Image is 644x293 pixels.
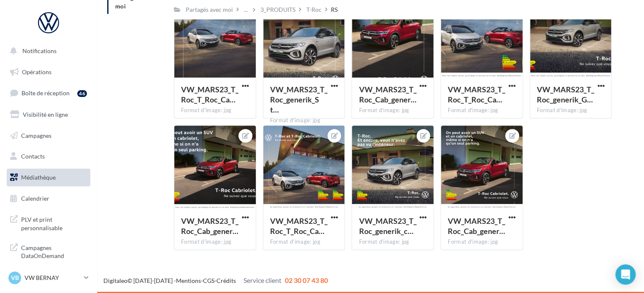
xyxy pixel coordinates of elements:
[306,5,322,14] div: T-Roc
[359,107,427,114] div: Format d'image: jpg
[5,127,92,145] a: Campagnes
[7,270,90,286] a: VB VW BERNAY
[448,216,505,236] span: VW_MARS23_T_Roc_Cab_generik_carre
[181,216,238,236] span: VW_MARS23_T_Roc_Cab_generik_GMB
[5,106,92,124] a: Visibilité en ligne
[359,216,416,236] span: VW_MARS23_T_Roc_generik_carre
[5,190,92,207] a: Calendrier
[615,264,636,285] div: Open Intercom Messenger
[5,42,89,60] button: Notifications
[448,107,516,114] div: Format d'image: jpg
[181,85,238,104] span: VW_MARS23_T_Roc_T_Roc_Cab_generik_Story
[23,111,68,118] span: Visibilité en ligne
[103,277,127,284] a: Digitaleo
[103,277,328,284] span: © [DATE]-[DATE] - - -
[5,239,92,263] a: Campagnes DataOnDemand
[5,210,92,235] a: PLV et print personnalisable
[21,132,51,139] span: Campagnes
[176,277,201,284] a: Mentions
[21,242,87,260] span: Campagnes DataOnDemand
[244,276,281,284] span: Service client
[22,89,70,97] span: Boîte de réception
[242,4,249,16] div: ...
[11,274,19,282] span: VB
[5,169,92,186] a: Médiathèque
[216,277,236,284] a: Crédits
[181,107,249,114] div: Format d'image: jpg
[21,214,87,232] span: PLV et print personnalisable
[5,84,92,102] a: Boîte de réception46
[22,47,57,54] span: Notifications
[5,63,92,81] a: Opérations
[448,238,516,246] div: Format d'image: jpg
[5,148,92,165] a: Contacts
[270,117,338,124] div: Format d'image: jpg
[77,90,87,97] div: 46
[21,195,49,202] span: Calendrier
[203,277,214,284] a: CGS
[186,5,233,14] div: Partagés avec moi
[359,238,427,246] div: Format d'image: jpg
[537,85,594,104] span: VW_MARS23_T_Roc_generik_GMB
[448,85,505,104] span: VW_MARS23_T_Roc_T_Roc_Cab_generik_GMB
[270,238,338,246] div: Format d'image: jpg
[537,107,605,114] div: Format d'image: jpg
[21,153,45,160] span: Contacts
[285,276,328,284] span: 02 30 07 43 80
[24,274,81,282] p: VW BERNAY
[21,174,56,181] span: Médiathèque
[260,5,295,14] div: 3_PRODUITS
[359,85,416,104] span: VW_MARS23_T_Roc_Cab_generik_Story
[22,68,51,75] span: Opérations
[181,238,249,246] div: Format d'image: jpg
[270,216,327,236] span: VW_MARS23_T_Roc_T_Roc_Cab_generik_carre
[331,5,338,14] div: RS
[270,85,327,114] span: VW_MARS23_T_Roc_generik_Story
